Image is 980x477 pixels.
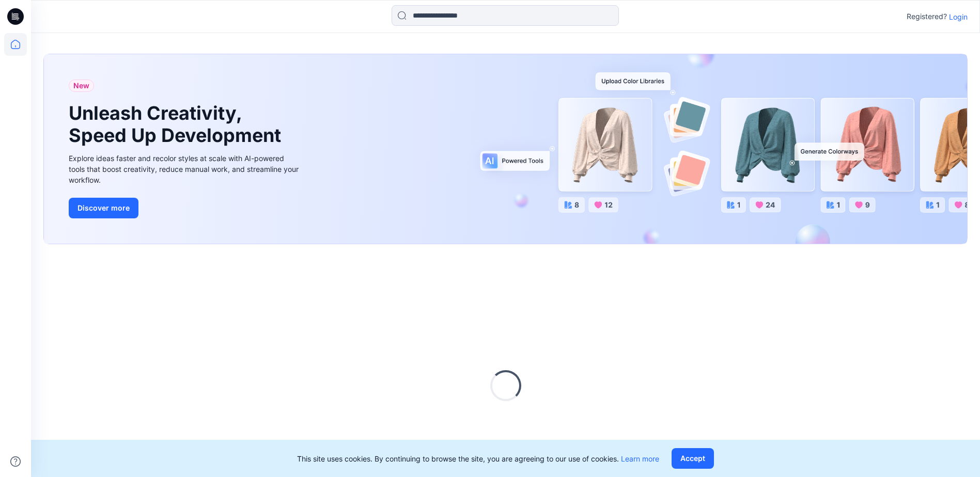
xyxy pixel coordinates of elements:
button: Accept [672,448,714,469]
div: Explore ideas faster and recolor styles at scale with AI-powered tools that boost creativity, red... [69,153,301,185]
span: New [73,79,89,92]
p: Registered? [907,10,947,23]
p: Login [949,11,968,22]
p: This site uses cookies. By continuing to browse the site, you are agreeing to our use of cookies. [297,453,659,464]
h1: Unleash Creativity, Speed Up Development [69,102,286,147]
a: Discover more [69,198,301,218]
button: Discover more [69,198,138,218]
a: Learn more [621,454,659,463]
